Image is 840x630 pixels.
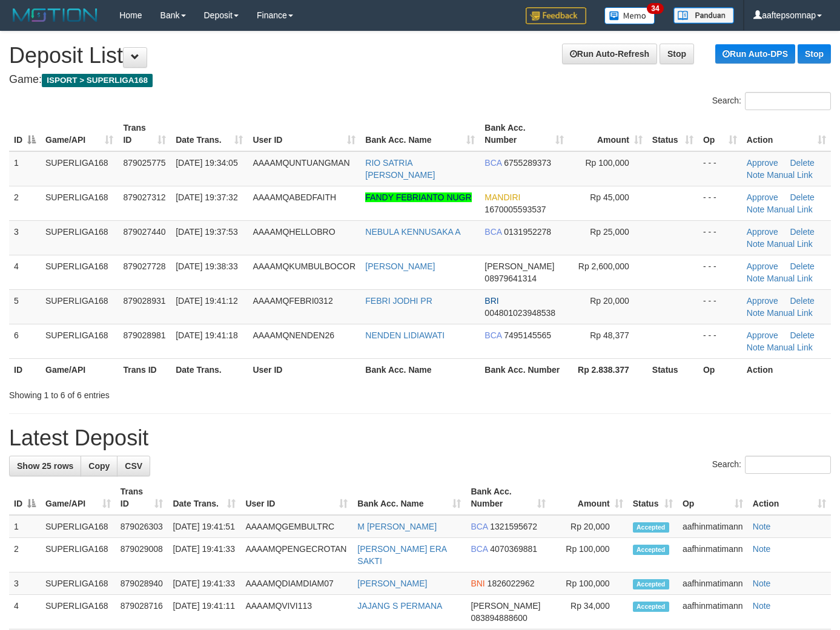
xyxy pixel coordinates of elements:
[790,330,814,340] a: Delete
[123,296,165,306] span: 879028931
[240,595,352,629] td: AAAAMQVIVI113
[88,461,110,471] span: Copy
[698,151,742,186] td: - - -
[9,220,41,255] td: 3
[767,205,813,214] a: Manual Link
[466,481,551,515] th: Bank Acc. Number: activate to sort column ascending
[41,573,116,595] td: SUPERLIGA168
[660,44,694,64] a: Stop
[365,227,460,237] a: NEBULA KENNUSAKA A
[742,117,831,151] th: Action: activate to sort column ascending
[590,227,629,237] span: Rp 25,000
[176,330,237,340] span: [DATE] 19:41:18
[118,117,171,151] th: Trans ID: activate to sort column ascending
[117,456,150,476] a: CSV
[9,384,341,401] div: Showing 1 to 6 of 6 entries
[352,481,466,515] th: Bank Acc. Name: activate to sort column ascending
[698,117,742,151] th: Op: activate to sort column ascending
[176,192,237,202] span: [DATE] 19:37:32
[253,158,349,168] span: AAAAMQUNTUANGMAN
[41,515,116,538] td: SUPERLIGA168
[790,261,814,271] a: Delete
[698,289,742,324] td: - - -
[747,205,765,214] a: Note
[628,481,678,515] th: Status: activate to sort column ascending
[41,186,118,220] td: SUPERLIGA168
[480,358,569,381] th: Bank Acc. Number
[767,274,813,283] a: Manual Link
[633,522,669,533] span: Accepted
[240,515,352,538] td: AAAAMQGEMBULTRC
[698,220,742,255] td: - - -
[471,601,540,611] span: [PERSON_NAME]
[698,324,742,358] td: - - -
[551,515,628,538] td: Rp 20,000
[753,522,771,531] a: Note
[484,158,501,168] span: BCA
[125,461,142,471] span: CSV
[41,324,118,358] td: SUPERLIGA168
[176,158,237,168] span: [DATE] 19:34:05
[590,296,629,306] span: Rp 20,000
[767,308,813,318] a: Manual Link
[480,117,569,151] th: Bank Acc. Number: activate to sort column ascending
[9,515,41,538] td: 1
[116,595,168,629] td: 879028716
[753,601,771,611] a: Note
[698,255,742,289] td: - - -
[17,461,73,471] span: Show 25 rows
[747,227,778,237] a: Approve
[365,158,435,180] a: RIO SATRIA [PERSON_NAME]
[116,573,168,595] td: 879028940
[488,579,535,588] span: Copy 1826022962 to clipboard
[240,481,352,515] th: User ID: activate to sort column ascending
[715,44,795,64] a: Run Auto-DPS
[116,538,168,573] td: 879029008
[41,220,118,255] td: SUPERLIGA168
[9,44,831,68] h1: Deposit List
[647,117,698,151] th: Status: activate to sort column ascending
[9,573,41,595] td: 3
[678,538,748,573] td: aafhinmatimann
[747,274,765,283] a: Note
[365,330,445,340] a: NENDEN LIDIAWATI
[176,227,237,237] span: [DATE] 19:37:53
[360,117,480,151] th: Bank Acc. Name: activate to sort column ascending
[678,481,748,515] th: Op: activate to sort column ascending
[365,296,432,306] a: FEBRI JODHI PR
[747,170,765,180] a: Note
[9,117,41,151] th: ID: activate to sort column descending
[253,192,336,202] span: AAAAMQABEDFAITH
[551,573,628,595] td: Rp 100,000
[484,296,498,306] span: BRI
[248,117,360,151] th: User ID: activate to sort column ascending
[41,289,118,324] td: SUPERLIGA168
[798,44,831,64] a: Stop
[176,296,237,306] span: [DATE] 19:41:12
[41,255,118,289] td: SUPERLIGA168
[41,538,116,573] td: SUPERLIGA168
[604,7,655,24] img: Button%20Memo.svg
[747,296,778,306] a: Approve
[9,255,41,289] td: 4
[484,261,554,271] span: [PERSON_NAME]
[9,456,81,476] a: Show 25 rows
[9,324,41,358] td: 6
[240,538,352,573] td: AAAAMQPENGECROTAN
[253,261,356,271] span: AAAAMQKUMBULBOCOR
[41,151,118,186] td: SUPERLIGA168
[116,515,168,538] td: 879026303
[745,456,831,474] input: Search:
[753,544,771,554] a: Note
[484,205,546,214] span: Copy 1670005593537 to clipboard
[9,595,41,629] td: 4
[123,192,165,202] span: 879027312
[9,481,41,515] th: ID: activate to sort column descending
[168,573,240,595] td: [DATE] 19:41:33
[9,74,831,86] h4: Game:
[590,330,629,340] span: Rp 48,377
[240,573,352,595] td: AAAAMQDIAMDIAM07
[365,192,471,202] a: FANDY FEBRIANTO NUGR
[41,117,118,151] th: Game/API: activate to sort column ascending
[678,595,748,629] td: aafhinmatimann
